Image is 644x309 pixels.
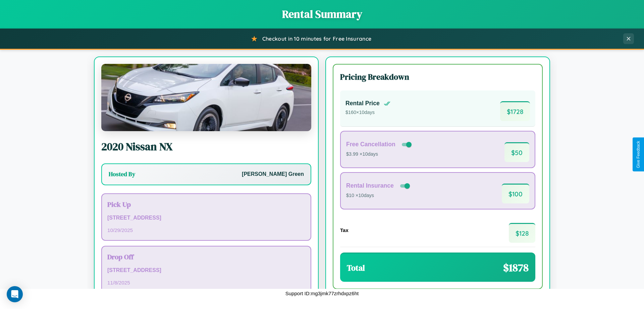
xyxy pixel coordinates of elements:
span: $ 1878 [503,260,529,275]
span: $ 128 [509,223,535,243]
p: Support ID: mg3jmk77zrhdxpz6ht [285,289,359,298]
h1: Rental Summary [7,7,637,22]
p: [STREET_ADDRESS] [107,213,305,223]
p: $3.99 × 10 days [346,150,413,159]
img: Nissan NX [101,64,311,131]
p: 11 / 8 / 2025 [107,278,305,287]
div: Give Feedback [636,141,641,168]
div: Open Intercom Messenger [7,286,23,302]
h4: Tax [340,227,348,233]
span: $ 100 [502,184,529,203]
p: 10 / 29 / 2025 [107,226,305,235]
h3: Hosted By [109,170,135,178]
h3: Pricing Breakdown [340,71,535,82]
h4: Rental Insurance [346,182,394,189]
h3: Drop Off [107,252,305,262]
h4: Rental Price [345,100,380,107]
p: [STREET_ADDRESS] [107,266,305,275]
p: $10 × 10 days [346,191,411,200]
h2: 2020 Nissan NX [101,139,311,154]
p: $ 160 × 10 days [345,108,390,117]
p: [PERSON_NAME] Green [242,169,304,179]
span: Checkout in 10 minutes for Free Insurance [262,35,371,42]
span: $ 1728 [500,101,530,121]
h4: Free Cancellation [346,141,395,148]
span: $ 50 [504,142,529,162]
h3: Total [347,262,365,273]
h3: Pick Up [107,199,305,209]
